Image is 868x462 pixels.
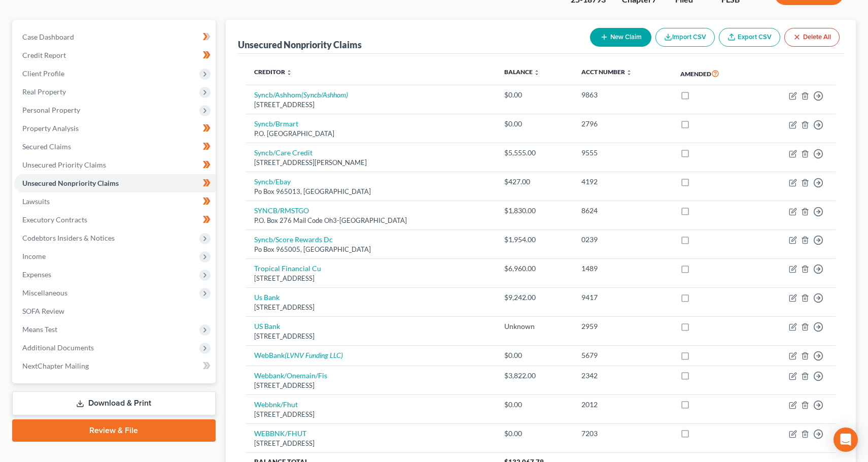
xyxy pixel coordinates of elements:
[254,381,489,390] div: [STREET_ADDRESS]
[254,293,280,302] a: Us Bank
[14,119,216,138] a: Property Analysis
[581,68,632,76] a: Acct Number unfold_more
[14,211,216,229] a: Executory Contracts
[504,350,565,360] div: $0.00
[22,142,71,151] span: Secured Claims
[254,332,489,341] div: [STREET_ADDRESS]
[22,179,119,187] span: Unsecured Nonpriority Claims
[254,119,298,128] a: Syncb/Brmart
[254,410,489,419] div: [STREET_ADDRESS]
[655,28,715,47] button: Import CSV
[22,215,87,224] span: Executory Contracts
[504,177,565,187] div: $427.00
[22,252,46,260] span: Income
[22,197,50,206] span: Lawsuits
[504,119,565,129] div: $0.00
[581,148,665,158] div: 9555
[534,70,540,76] i: unfold_more
[254,100,489,110] div: [STREET_ADDRESS]
[14,138,216,156] a: Secured Claims
[834,427,858,452] div: Open Intercom Messenger
[254,351,343,359] a: WebBank(LVNV Funding LLC)
[22,361,89,370] span: NextChapter Mailing
[254,400,298,409] a: Webbnk/Fhut
[14,156,216,174] a: Unsecured Priority Claims
[504,68,540,76] a: Balance unfold_more
[581,350,665,360] div: 5679
[14,28,216,46] a: Case Dashboard
[22,234,115,242] span: Codebtors Insiders & Notices
[504,428,565,439] div: $0.00
[22,87,66,96] span: Real Property
[22,124,79,133] span: Property Analysis
[12,419,216,442] a: Review & File
[581,235,665,245] div: 0239
[784,28,840,47] button: Delete All
[254,68,292,76] a: Creditor unfold_more
[14,46,216,64] a: Credit Report
[22,32,74,41] span: Case Dashboard
[626,70,632,76] i: unfold_more
[254,206,309,215] a: SYNCB/RMSTGO
[286,70,292,76] i: unfold_more
[254,371,327,380] a: Webbank/Onemain/Fis
[504,148,565,158] div: $5,555.00
[504,90,565,100] div: $0.00
[14,174,216,192] a: Unsecured Nonpriority Claims
[22,288,67,297] span: Miscellaneous
[581,371,665,381] div: 2342
[254,177,291,186] a: Syncb/Ebay
[22,51,66,59] span: Credit Report
[254,274,489,283] div: [STREET_ADDRESS]
[254,235,333,244] a: Syncb/Score Rewards Dc
[254,429,306,438] a: WEBBNK/FHUT
[14,192,216,211] a: Lawsuits
[504,321,565,332] div: Unknown
[254,158,489,168] div: [STREET_ADDRESS][PERSON_NAME]
[22,69,64,78] span: Client Profile
[581,206,665,216] div: 8624
[672,62,754,85] th: Amended
[254,90,348,99] a: Syncb/Ashhom(Syncb/Ashhom)
[14,357,216,375] a: NextChapter Mailing
[22,160,106,169] span: Unsecured Priority Claims
[581,263,665,274] div: 1489
[22,307,64,315] span: SOFA Review
[504,235,565,245] div: $1,954.00
[581,90,665,100] div: 9863
[581,292,665,303] div: 9417
[590,28,651,47] button: New Claim
[254,264,321,273] a: Tropical Financial Cu
[504,400,565,410] div: $0.00
[254,439,489,448] div: [STREET_ADDRESS]
[254,129,489,139] div: P.O. [GEOGRAPHIC_DATA]
[254,245,489,254] div: Po Box 965005, [GEOGRAPHIC_DATA]
[285,351,343,359] i: (LVNV Funding LLC)
[504,371,565,381] div: $3,822.00
[719,28,780,47] a: Export CSV
[254,216,489,225] div: P.O. Box 276 Mail Code Oh3-[GEOGRAPHIC_DATA]
[22,270,51,279] span: Expenses
[254,322,280,331] a: US Bank
[12,391,216,415] a: Download & Print
[504,206,565,216] div: $1,830.00
[238,39,362,51] div: Unsecured Nonpriority Claims
[504,263,565,274] div: $6,960.00
[22,325,57,334] span: Means Test
[581,400,665,410] div: 2012
[504,292,565,303] div: $9,242.00
[22,343,94,352] span: Additional Documents
[22,106,80,114] span: Personal Property
[14,302,216,320] a: SOFA Review
[254,303,489,312] div: [STREET_ADDRESS]
[581,119,665,129] div: 2796
[254,187,489,196] div: Po Box 965013, [GEOGRAPHIC_DATA]
[254,148,313,157] a: Syncb/Care Credit
[581,177,665,187] div: 4192
[301,90,348,99] i: (Syncb/Ashhom)
[581,321,665,332] div: 2959
[581,428,665,439] div: 7203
